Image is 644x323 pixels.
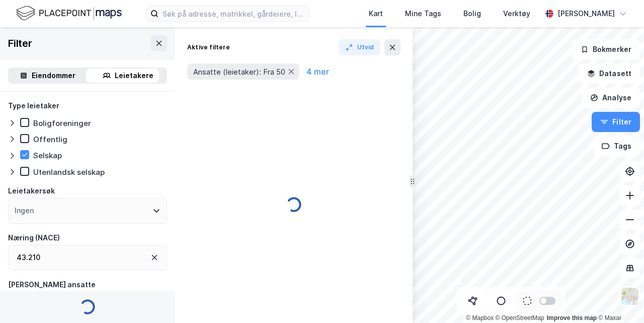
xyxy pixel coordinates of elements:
[158,6,309,21] input: Søk på adresse, matrikkel, gårdeiere, leietakere eller personer
[405,8,441,20] div: Mine Tags
[16,5,122,22] img: logo.f888ab2527a4732fd821a326f86c7f29.svg
[503,8,530,20] div: Verktøy
[557,8,615,20] div: [PERSON_NAME]
[369,8,383,20] div: Kart
[463,8,481,20] div: Bolig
